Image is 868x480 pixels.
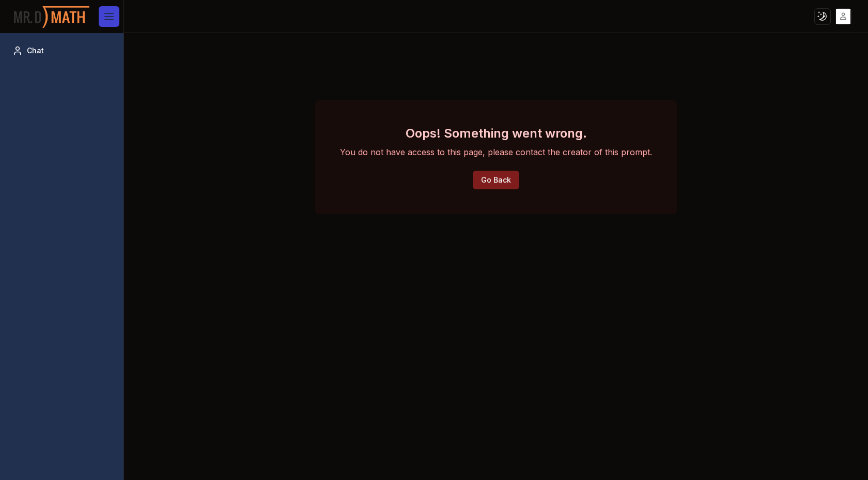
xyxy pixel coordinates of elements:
[8,41,115,60] a: Chat
[340,146,652,158] p: You do not have access to this page, please contact the creator of this prompt.
[13,3,90,31] img: PromptOwl
[473,171,519,189] button: Go Back
[27,46,44,56] span: Chat
[340,125,652,142] h3: Oops! Something went wrong.
[836,9,851,24] img: placeholder-user.jpg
